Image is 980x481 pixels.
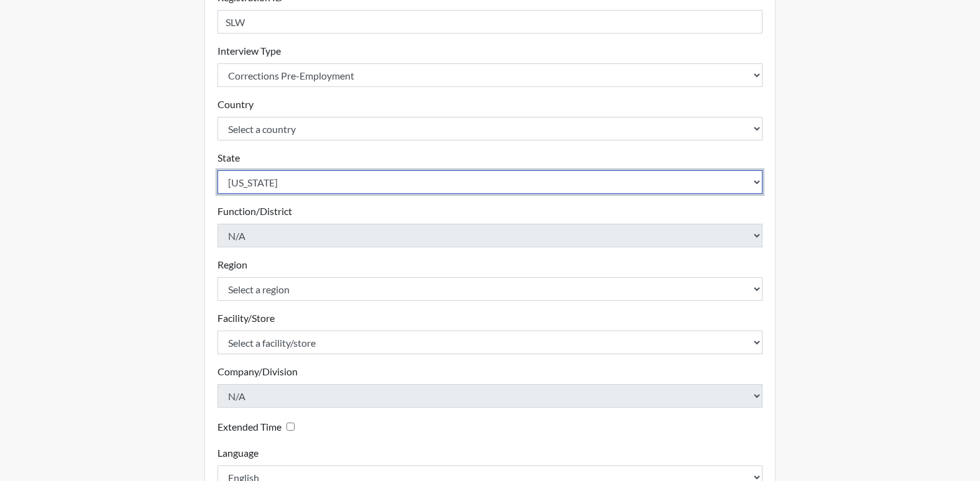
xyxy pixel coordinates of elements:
label: Company/Division [218,364,298,379]
div: Checking this box will provide the interviewee with an accomodation of extra time to answer each ... [218,418,300,436]
label: Interview Type [218,44,281,58]
input: Insert a Registration ID, which needs to be a unique alphanumeric value for each interviewee [218,10,763,34]
label: Extended Time [218,419,282,434]
label: Language [218,446,259,460]
label: Country [218,97,254,112]
label: Region [218,257,247,272]
label: State [218,150,240,165]
label: Function/District [218,204,292,219]
label: Facility/Store [218,311,275,326]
